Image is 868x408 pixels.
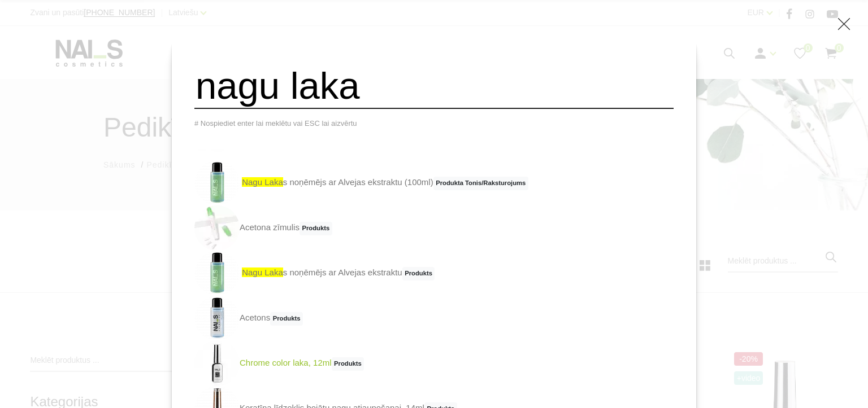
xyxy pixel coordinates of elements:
[242,267,283,277] span: nagu laka
[194,296,303,341] a: AcetonsProdukts
[194,160,240,205] img: Saudzīgs un efektīvs nagu lakas noņēmējs bez acetona. Tilpums:100 ml., 500 ml...
[194,341,364,386] a: Chrome color laka, 12mlProdukts
[194,160,528,205] a: nagu lakas noņēmējs ar Alvejas ekstraktu (100ml)Produkta Tonis/Raksturojums
[402,267,435,280] span: Produkts
[194,251,435,296] a: nagu lakas noņēmējs ar Alvejas ekstraktuProdukts
[194,205,332,251] a: Acetona zīmulisProdukts
[194,119,357,128] span: # Nospiediet enter lai meklētu vai ESC lai aizvērtu
[433,177,528,190] span: Produkta Tonis/Raksturojums
[300,222,332,235] span: Produkts
[332,357,364,371] span: Produkts
[194,63,674,109] input: Meklēt produktus ...
[242,177,283,187] span: nagu laka
[270,312,303,326] span: Produkts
